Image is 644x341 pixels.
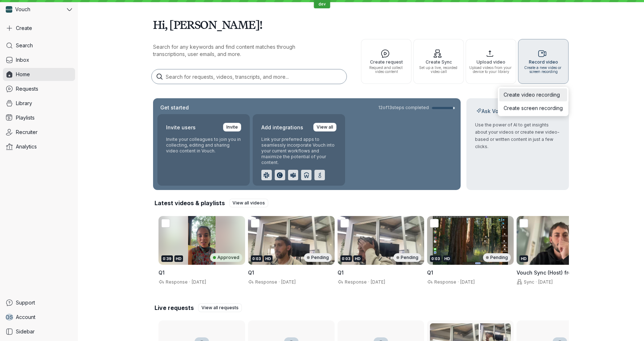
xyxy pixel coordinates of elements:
div: Pending [304,253,332,262]
span: Create Sync [417,60,461,64]
input: Search for requests, videos, transcripts, and more... [152,69,347,84]
span: Library [16,100,32,107]
span: Create screen recording [504,105,563,112]
button: Record videoCreate a new video or screen recording [518,39,569,84]
span: Response [254,279,277,285]
h2: Get started [159,104,190,111]
span: · [456,279,460,285]
a: Support [3,296,75,309]
span: · [367,279,371,285]
span: Upload video [469,60,513,64]
div: 0:03 [340,255,352,262]
a: Library [3,97,75,110]
span: Create request [364,60,408,64]
div: HD [174,255,183,262]
a: View all [313,123,336,131]
span: Analytics [16,143,37,150]
span: Q1 [427,269,433,276]
span: Playlists [16,114,35,121]
div: 0:03 [430,255,441,262]
span: View all videos [232,199,265,207]
img: Vouch avatar [6,6,12,13]
span: · [534,279,538,285]
div: Approved [210,253,242,262]
p: Invite your colleagues to join you in collecting, editing and sharing video content in Vouch. [166,137,241,154]
button: Upload videoUpload videos from your device to your library [466,39,516,84]
a: Recruiter [3,126,75,139]
button: Create [3,22,75,35]
div: HD [264,255,273,262]
div: 0:39 [161,255,173,262]
p: Link your preferred apps to seamlessly incorporate Vouch into your current workflows and maximize... [261,137,336,165]
div: Pending [393,253,421,262]
p: Search for any keywords and find content matches through transcriptions, user emails, and more. [153,43,326,58]
span: · [277,279,281,285]
span: Requests [16,85,38,92]
span: Create a new video or screen recording [521,66,565,74]
span: Support [16,299,35,306]
h2: Latest videos & playlists [155,199,225,207]
button: Create video recording [499,89,567,102]
span: [DATE] [460,279,475,285]
button: Create requestRequest and collect video content [361,39,412,84]
span: [DATE] [192,279,206,285]
div: 0:03 [251,255,262,262]
span: Q1 [248,269,254,276]
span: Upload videos from your device to your library [469,66,513,74]
a: Inbox [3,53,75,66]
span: D [5,314,10,321]
a: Playlists [3,111,75,124]
h2: Live requests [155,304,194,312]
a: Home [3,68,75,81]
button: Vouch avatarVouch [3,3,75,16]
span: Set up a live, recorded video call [417,66,461,74]
span: View all requests [201,304,239,311]
a: DSAccount [3,311,75,324]
a: Search [3,39,75,52]
span: Response [433,279,456,285]
a: 12of13steps completed [378,105,455,111]
div: HD [353,255,362,262]
span: Request and collect video content [364,66,408,74]
span: Home [16,71,30,78]
a: Requests [3,82,75,95]
a: Invite [223,123,241,131]
div: Pending [483,253,511,262]
a: Analytics [3,140,75,153]
span: Create [16,25,32,32]
h1: Hi, [PERSON_NAME]! [153,14,569,35]
span: Inbox [16,56,29,64]
span: S [10,314,14,321]
button: Create SyncSet up a live, recorded video call [413,39,464,84]
a: Sidebar [3,325,75,338]
div: HD [519,255,528,262]
span: Response [343,279,367,285]
span: Account [16,314,35,321]
h3: Vouch Sync (Host) from 8 August 2025 at 04:47 am [517,269,603,276]
h2: Invite users [166,123,196,132]
span: Invite [226,124,238,131]
div: Vouch [3,3,65,16]
span: Q1 [338,269,344,276]
p: Use the power of AI to get insights about your videos or create new video-based or written conten... [475,121,560,150]
span: [DATE] [281,279,296,285]
span: [DATE] [371,279,385,285]
span: Recruiter [16,129,38,136]
a: View all requests [198,303,242,312]
span: Search [16,42,33,49]
span: Vouch Sync (Host) from [DATE] 04:47 am [517,269,598,283]
h2: Add integrations [261,123,303,132]
span: [DATE] [538,279,553,285]
span: Vouch [15,6,30,13]
span: Record video [521,60,565,64]
span: Q1 [158,269,165,276]
span: Sync [522,279,534,285]
span: · [188,279,192,285]
span: Create video recording [504,91,563,99]
button: Create screen recording [499,102,567,115]
span: View all [317,124,333,131]
span: Sidebar [16,328,35,335]
a: View all videos [229,199,268,207]
div: Record videoCreate a new video or screen recording [498,87,569,116]
div: HD [443,255,452,262]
